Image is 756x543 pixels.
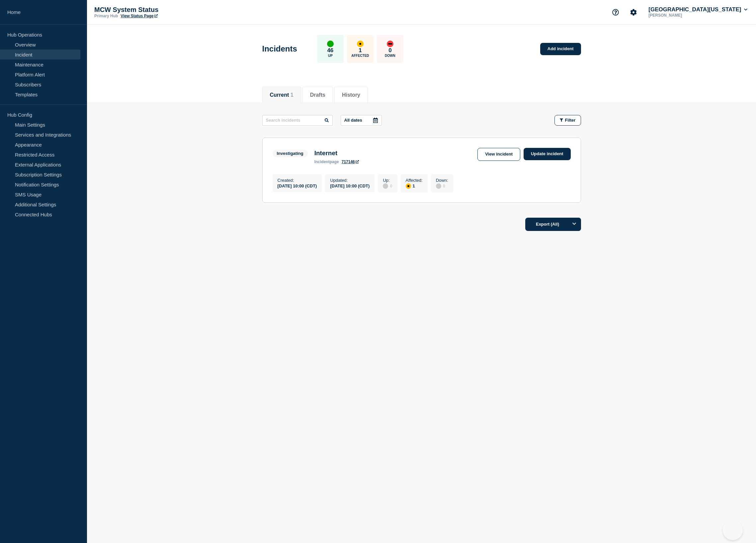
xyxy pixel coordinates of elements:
div: affected [406,183,411,189]
p: Primary Hub [94,14,118,18]
h3: Internet [314,150,359,157]
div: up [327,41,334,47]
div: 0 [436,183,448,189]
p: Affected [351,54,369,57]
button: Account settings [627,5,640,19]
p: 1 [359,47,362,54]
div: 0 [383,183,392,189]
span: Filter [565,118,576,123]
button: [GEOGRAPHIC_DATA][US_STATE] [647,6,749,13]
a: View Status Page [121,14,157,18]
div: 1 [406,183,423,189]
p: 46 [327,47,333,54]
div: [DATE] 10:00 (CDT) [330,183,370,188]
p: All dates [344,118,362,123]
button: Current 1 [270,92,294,98]
p: Affected : [406,178,423,183]
input: Search incidents [262,115,333,126]
a: Update incident [524,148,571,160]
p: 0 [388,47,391,54]
iframe: Help Scout Beacon - Open [723,520,743,540]
button: History [342,92,360,98]
div: affected [357,41,364,47]
div: disabled [383,183,388,189]
div: down [387,41,393,47]
p: [PERSON_NAME] [647,13,716,18]
button: Support [609,5,623,19]
span: 1 [291,92,294,98]
div: disabled [436,183,441,189]
p: Created : [278,178,317,183]
div: [DATE] 10:00 (CDT) [278,183,317,188]
button: Drafts [310,92,325,98]
h1: Incidents [262,44,297,54]
span: Investigating [273,150,308,157]
button: Export (All) [525,218,581,231]
p: Up [328,54,333,57]
a: Add incident [540,43,581,55]
a: View incident [477,148,520,161]
button: All dates [341,115,382,126]
p: MCW System Status [94,6,227,14]
button: Options [568,218,581,231]
p: Up : [383,178,392,183]
button: Filter [554,115,581,126]
p: Updated : [330,178,370,183]
p: page [314,160,339,164]
p: Down : [436,178,448,183]
span: incident [314,160,330,164]
a: 717146 [342,160,359,164]
p: Down [385,54,395,57]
